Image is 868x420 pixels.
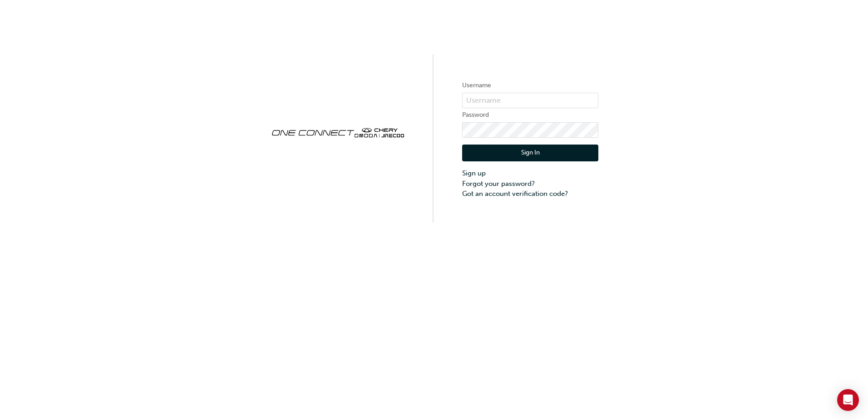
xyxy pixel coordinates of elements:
button: Sign In [462,145,598,162]
label: Password [462,110,598,120]
a: Forgot your password? [462,179,598,189]
input: Username [462,93,598,108]
a: Sign up [462,168,598,179]
label: Username [462,80,598,91]
img: oneconnect [270,120,406,144]
div: Open Intercom Messenger [837,389,859,411]
a: Got an account verification code? [462,189,598,199]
